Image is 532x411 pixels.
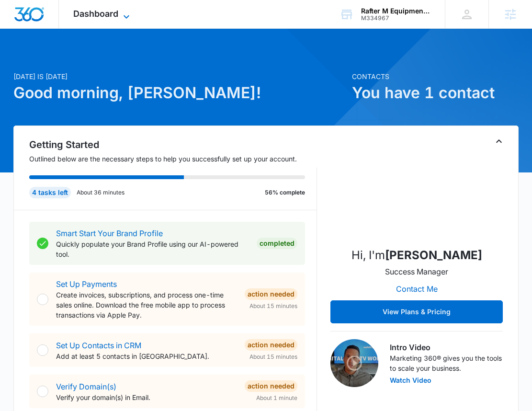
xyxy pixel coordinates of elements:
p: Quickly populate your Brand Profile using our AI-powered tool. [56,239,249,259]
span: About 15 minutes [249,353,297,361]
h1: You have 1 contact [352,81,519,104]
p: Verify your domain(s) in Email. [56,392,237,402]
div: account name [361,7,431,15]
p: Marketing 360® gives you the tools to scale your business. [390,353,503,373]
p: About 36 minutes [77,188,125,197]
button: View Plans & Pricing [330,300,503,323]
p: 56% complete [265,188,305,197]
a: Smart Start Your Brand Profile [56,228,163,238]
div: Action Needed [245,288,297,300]
p: Create invoices, subscriptions, and process one-time sales online. Download the free mobile app t... [56,290,237,320]
h2: Getting Started [29,137,317,152]
a: Set Up Contacts in CRM [56,341,141,350]
strong: [PERSON_NAME] [385,248,482,262]
a: Set Up Payments [56,279,117,289]
p: Outlined below are the necessary steps to help you successfully set up your account. [29,154,317,164]
h3: Intro Video [390,342,503,353]
p: Add at least 5 contacts in [GEOGRAPHIC_DATA]. [56,351,237,361]
div: Action Needed [245,339,297,351]
span: Dashboard [73,9,118,19]
div: account id [361,15,431,22]
div: 4 tasks left [29,187,71,198]
button: Toggle Collapse [493,136,505,147]
p: [DATE] is [DATE] [13,71,347,81]
span: About 15 minutes [249,302,297,310]
p: Hi, I'm [351,247,482,264]
p: Success Manager [385,266,448,277]
img: Niall Fowler [369,143,464,239]
p: Contacts [352,71,519,81]
span: About 1 minute [256,394,297,402]
img: Intro Video [330,339,378,387]
h1: Good morning, [PERSON_NAME]! [13,81,347,104]
button: Watch Video [390,377,431,384]
div: Completed [257,238,297,249]
button: Contact Me [386,277,447,300]
div: Action Needed [245,380,297,392]
a: Verify Domain(s) [56,382,116,391]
